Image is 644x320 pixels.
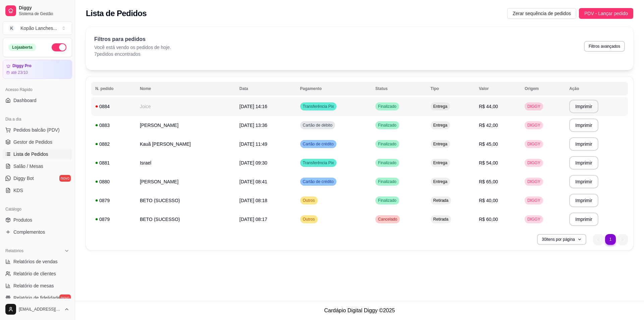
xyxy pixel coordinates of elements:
[526,141,542,147] span: DIGGY
[13,258,58,265] span: Relatórios de vendas
[20,25,57,32] div: Kopão Lanches ...
[302,104,335,109] span: Transferência Pix
[136,210,235,229] td: BETO (SUCESSO)
[3,256,72,267] a: Relatórios de vendas
[95,103,132,110] div: 0884
[3,114,72,125] div: Dia a dia
[13,187,23,194] span: KDS
[239,198,267,203] span: [DATE] 08:18
[19,307,61,312] span: [EMAIL_ADDRESS][DOMAIN_NAME]
[3,161,72,172] a: Salão / Mesas
[569,213,598,226] button: Imprimir
[13,229,45,235] span: Complementos
[584,41,625,52] button: Filtros avançados
[432,141,449,147] span: Entrega
[569,137,598,151] button: Imprimir
[19,5,69,11] span: Diggy
[377,198,398,203] span: Finalizado
[377,104,398,109] span: Finalizado
[3,125,72,135] button: Pedidos balcão (PDV)
[3,268,72,279] a: Relatório de clientes
[377,160,398,166] span: Finalizado
[13,163,43,170] span: Salão / Mesas
[296,82,372,95] th: Pagamento
[302,141,335,147] span: Cartão de crédito
[579,8,633,19] button: PDV - Lançar pedido
[3,21,72,35] button: Select a team
[479,160,498,166] span: R$ 54,00
[136,82,235,95] th: Nome
[13,282,54,289] span: Relatório de mesas
[479,217,498,222] span: R$ 60,00
[377,141,398,147] span: Finalizado
[302,160,335,166] span: Transferência Pix
[521,82,565,95] th: Origem
[526,198,542,203] span: DIGGY
[5,248,23,254] span: Relatórios
[12,63,32,68] article: Diggy Pro
[507,8,576,19] button: Zerar sequência de pedidos
[569,100,598,113] button: Imprimir
[377,123,398,128] span: Finalizado
[605,234,616,245] li: pagination item 1 active
[479,141,498,147] span: R$ 45,00
[136,135,235,153] td: Kauã [PERSON_NAME]
[95,122,132,129] div: 0883
[95,178,132,185] div: 0880
[537,234,586,245] button: 30itens por página
[94,35,171,43] p: Filtros para pedidos
[13,294,60,301] span: Relatório de fidelidade
[239,179,267,184] span: [DATE] 08:41
[75,301,644,320] footer: Cardápio Digital Diggy © 2025
[13,217,32,223] span: Produtos
[432,123,449,128] span: Entrega
[239,104,267,109] span: [DATE] 14:16
[432,160,449,166] span: Entrega
[479,198,498,203] span: R$ 40,00
[569,194,598,207] button: Imprimir
[3,185,72,196] a: KDS
[3,173,72,184] a: Diggy Botnovo
[526,217,542,222] span: DIGGY
[565,82,628,95] th: Ação
[136,97,235,116] td: Joice
[52,43,66,51] button: Alterar Status
[432,217,450,222] span: Retirada
[377,217,398,222] span: Cancelado
[86,8,147,19] h2: Lista de Pedidos
[136,172,235,191] td: [PERSON_NAME]
[3,280,72,291] a: Relatório de mesas
[590,231,631,248] nav: pagination navigation
[235,82,296,95] th: Data
[13,97,37,104] span: Dashboard
[569,175,598,188] button: Imprimir
[13,151,48,157] span: Lista de Pedidos
[3,84,72,95] div: Acesso Rápido
[3,301,72,317] button: [EMAIL_ADDRESS][DOMAIN_NAME]
[526,104,542,109] span: DIGGY
[526,123,542,128] span: DIGGY
[526,160,542,166] span: DIGGY
[432,179,449,184] span: Entrega
[3,137,72,147] a: Gestor de Pedidos
[302,198,316,203] span: Outros
[239,123,267,128] span: [DATE] 13:36
[475,82,521,95] th: Valor
[11,70,28,75] article: até 23/10
[239,141,267,147] span: [DATE] 11:49
[427,82,475,95] th: Tipo
[3,292,72,303] a: Relatório de fidelidadenovo
[13,139,52,145] span: Gestor de Pedidos
[371,82,426,95] th: Status
[3,215,72,225] a: Produtos
[3,3,72,19] a: DiggySistema de Gestão
[302,179,335,184] span: Cartão de crédito
[3,60,72,79] a: Diggy Proaté 23/10
[432,104,449,109] span: Entrega
[302,217,316,222] span: Outros
[19,11,69,16] span: Sistema de Gestão
[569,156,598,170] button: Imprimir
[584,10,628,17] span: PDV - Lançar pedido
[136,116,235,135] td: [PERSON_NAME]
[479,123,498,128] span: R$ 42,00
